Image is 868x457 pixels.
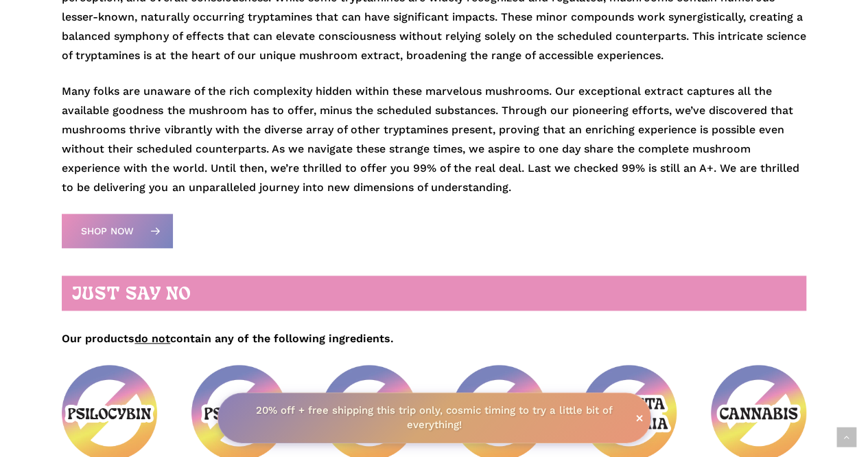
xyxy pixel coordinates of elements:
[836,427,856,447] a: Back to top
[62,276,806,311] h2: JUST SAY NO
[62,214,173,248] a: Shop Now
[62,82,806,197] p: Many folks are unaware of the rich complexity hidden within these marvelous mushrooms. Our except...
[256,404,613,431] strong: 20% off + free shipping this trip only, cosmic timing to try a little bit of everything!
[81,224,134,238] span: Shop Now
[134,332,170,345] u: do not
[62,332,394,345] strong: Our products contain any of the following ingredients.
[635,411,644,425] span: ×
